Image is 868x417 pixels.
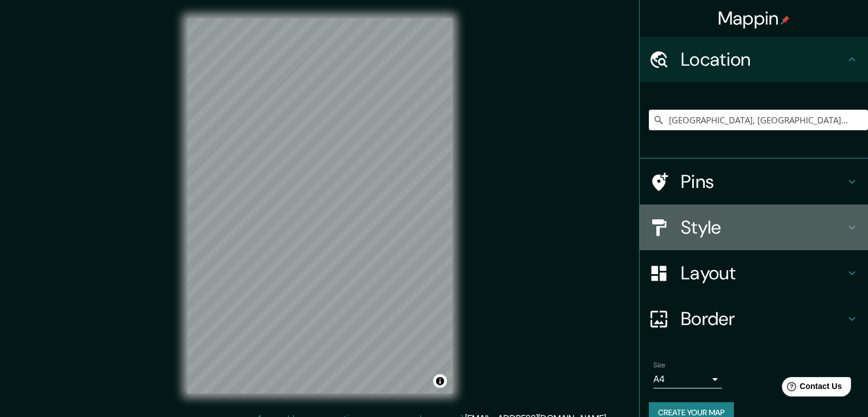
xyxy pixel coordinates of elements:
input: Pick your city or area [649,110,868,130]
img: pin-icon.png [781,15,790,25]
h4: Mappin [718,7,790,30]
div: Layout [640,250,868,296]
div: Style [640,205,868,250]
div: A4 [653,370,722,388]
h4: Pins [681,170,845,193]
h4: Style [681,216,845,239]
canvas: Map [187,18,453,394]
h4: Layout [681,262,845,284]
div: Location [640,37,868,82]
iframe: Help widget launcher [766,372,855,404]
h4: Location [681,48,845,71]
div: Pins [640,159,868,205]
h4: Border [681,307,845,330]
button: Toggle attribution [433,374,447,388]
label: Size [653,360,665,370]
div: Border [640,296,868,342]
